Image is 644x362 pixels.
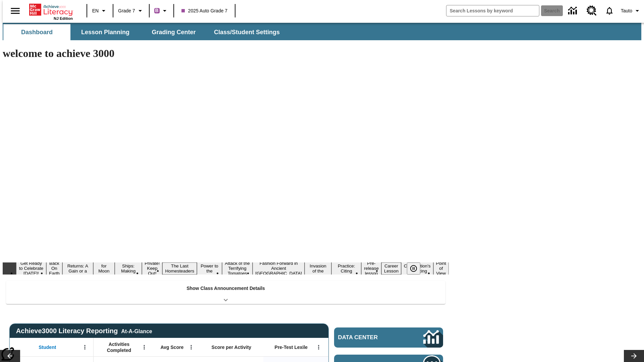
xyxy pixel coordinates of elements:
span: Score per Activity [212,344,252,350]
button: Slide 2 Back On Earth [46,260,62,277]
a: Home [29,3,73,16]
span: NJ Edition [54,16,73,20]
button: Profile/Settings [618,5,644,17]
button: Open Menu [139,342,149,352]
button: Slide 1 Get Ready to Celebrate Juneteenth! [16,260,46,277]
span: Avg Score [160,344,183,350]
input: search field [446,5,539,16]
button: Slide 3 Free Returns: A Gain or a Drain? [62,257,93,280]
div: Home [29,2,73,20]
button: Slide 16 Point of View [433,260,449,277]
button: Boost Class color is purple. Change class color [152,5,171,17]
button: Open Menu [186,342,196,352]
button: Slide 9 Attack of the Terrifying Tomatoes [222,260,253,277]
button: Slide 11 The Invasion of the Free CD [305,257,331,280]
div: Pause [407,262,427,275]
button: Slide 4 Time for Moon Rules? [93,257,115,280]
button: Grade: Grade 7, Select a grade [115,5,147,17]
button: Slide 5 Cruise Ships: Making Waves [115,257,142,280]
a: Data Center [564,2,583,20]
span: EN [92,7,99,14]
button: Open Menu [80,342,90,352]
span: Achieve3000 Literacy Reporting [16,327,152,335]
button: Slide 12 Mixed Practice: Citing Evidence [331,257,361,280]
button: Slide 8 Solar Power to the People [197,257,222,280]
button: Slide 13 Pre-release lesson [361,260,381,277]
button: Slide 10 Fashion Forward in Ancient Rome [253,260,305,277]
div: SubNavbar [3,24,286,40]
button: Lesson Planning [72,24,139,40]
button: Slide 6 Private! Keep Out! [142,260,162,277]
button: Dashboard [3,24,70,40]
button: Pause [407,262,420,275]
span: B [155,6,159,15]
span: Data Center [338,334,401,341]
button: Slide 7 The Last Homesteaders [162,262,197,275]
button: Language: EN, Select a language [89,5,111,17]
div: At-A-Glance [121,327,152,335]
button: Slide 14 Career Lesson [381,262,401,275]
span: Grade 7 [118,7,135,14]
button: Lesson carousel, Next [624,350,644,362]
p: Show Class Announcement Details [186,285,265,292]
h1: welcome to achieve 3000 [3,47,449,60]
button: Open side menu [5,1,25,21]
a: Resource Center, Will open in new tab [583,2,601,20]
span: Activities Completed [97,341,141,353]
button: Class/Student Settings [209,24,285,40]
span: Pre-Test Lexile [275,344,308,350]
button: Slide 15 The Constitution's Balancing Act [401,257,433,280]
a: Notifications [601,2,618,19]
span: Tauto [621,7,632,14]
button: Grading Center [140,24,207,40]
div: SubNavbar [3,23,641,40]
a: Data Center [334,327,443,348]
button: Open Menu [314,342,324,352]
span: Student [39,344,56,350]
div: Show Class Announcement Details [6,281,445,304]
span: 2025 Auto Grade 7 [181,7,228,14]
